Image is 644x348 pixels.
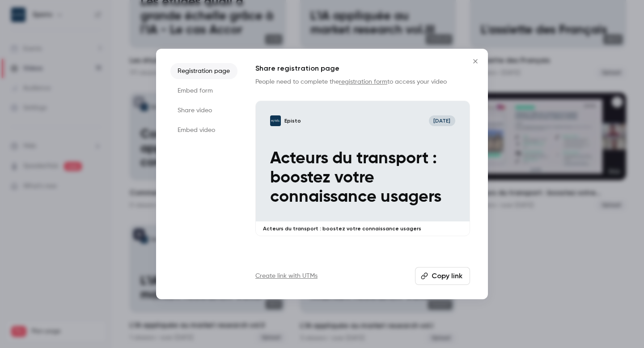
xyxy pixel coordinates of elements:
[255,101,470,236] a: Acteurs du transport : boostez votre connaissance usagersEpisto[DATE]Acteurs du transport : boost...
[339,79,387,85] a: registration form
[255,272,318,280] a: Create link with UTMs
[255,63,470,74] h1: Share registration page
[415,267,470,285] button: Copy link
[270,115,281,126] img: Acteurs du transport : boostez votre connaissance usagers
[270,149,455,207] p: Acteurs du transport : boostez votre connaissance usagers
[170,122,237,138] li: Embed video
[466,52,484,70] button: Close
[263,225,462,232] p: Acteurs du transport : boostez votre connaissance usagers
[429,115,455,126] span: [DATE]
[170,63,237,79] li: Registration page
[255,77,470,86] p: People need to complete the to access your video
[284,117,301,124] p: Episto
[170,102,237,119] li: Share video
[170,83,237,99] li: Embed form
